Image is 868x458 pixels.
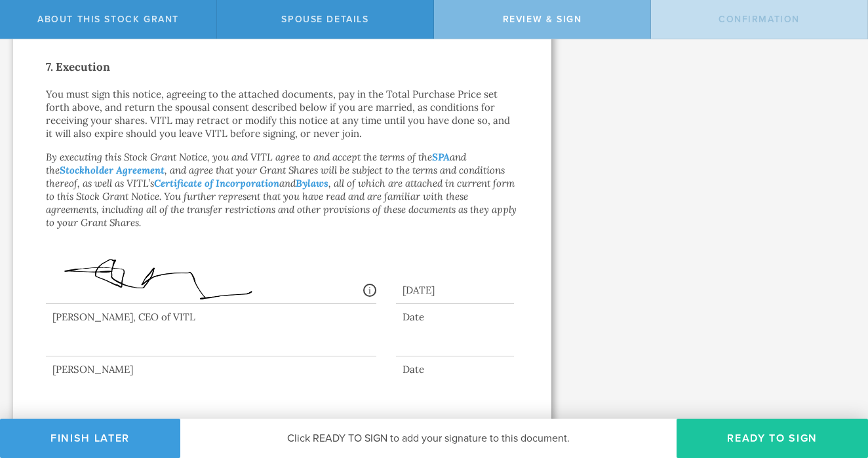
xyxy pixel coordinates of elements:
a: Stockholder Agreement [60,164,165,176]
span: Spouse Details [281,14,368,25]
div: Date [396,363,514,376]
img: nQvsAAAAAElFTkSuQmCC [52,246,275,307]
span: About this stock grant [37,14,179,25]
div: [DATE] [396,271,514,304]
button: Ready to Sign [677,419,868,458]
span: Click READY TO SIGN to add your signature to this document. [287,432,570,445]
div: [PERSON_NAME] [46,363,376,376]
em: By executing this Stock Grant Notice, you and VITL agree to and accept the terms of the and the ,... [46,151,517,229]
a: Bylaws [296,177,328,189]
h2: 7. Execution [46,56,519,77]
a: SPA [432,151,450,163]
a: Certificate of Incorporation [154,177,279,189]
p: You must sign this notice, agreeing to the attached documents, pay in the Total Purchase Price se... [46,88,519,140]
span: Confirmation [719,14,800,25]
span: Review & Sign [503,14,582,25]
